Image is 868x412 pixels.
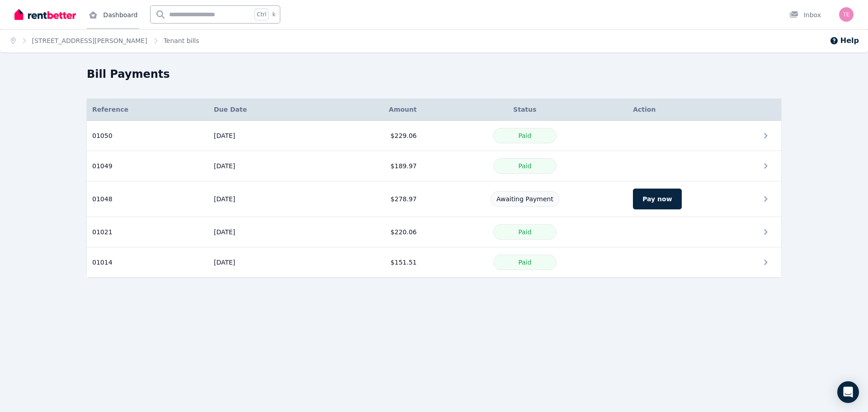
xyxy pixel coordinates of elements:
[322,181,422,217] td: $278.97
[208,247,322,278] td: [DATE]
[32,37,147,44] a: [STREET_ADDRESS][PERSON_NAME]
[255,9,269,20] span: Ctrl
[92,258,113,267] span: 01014
[627,99,781,121] th: Action
[633,189,681,209] button: Pay now
[208,217,322,247] td: [DATE]
[208,181,322,217] td: [DATE]
[208,151,322,181] td: [DATE]
[518,162,531,170] span: Paid
[322,99,422,121] th: Amount
[92,161,113,170] span: 01049
[322,151,422,181] td: $189.97
[322,247,422,278] td: $151.51
[518,259,531,266] span: Paid
[518,132,531,139] span: Paid
[837,381,859,403] div: Open Intercom Messenger
[518,228,531,236] span: Paid
[839,7,854,22] img: Pushpa Pillay
[322,217,422,247] td: $220.06
[272,11,275,18] span: k
[92,194,113,204] span: 01048
[789,10,821,19] div: Inbox
[92,131,113,140] span: 01050
[87,67,170,81] h1: Bill Payments
[14,8,76,21] img: RentBetter
[92,227,113,237] span: 01021
[92,105,128,114] span: Reference
[830,35,859,46] button: Help
[422,99,628,121] th: Status
[164,36,199,45] span: Tenant bills
[496,195,553,203] span: Awaiting Payment
[208,121,322,151] td: [DATE]
[208,99,322,121] th: Due Date
[322,121,422,151] td: $229.06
